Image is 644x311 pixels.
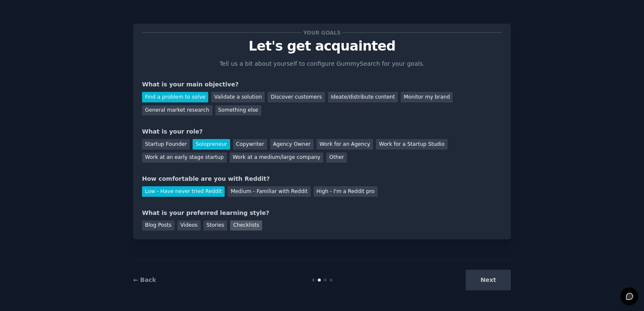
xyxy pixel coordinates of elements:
[142,153,227,163] div: Work at an early stage startup
[233,139,267,150] div: Copywriter
[133,276,156,283] a: ← Back
[142,92,208,102] div: Find a problem to solve
[228,186,310,197] div: Medium - Familiar with Reddit
[142,127,502,136] div: What is your role?
[204,220,227,231] div: Stories
[142,39,502,54] p: Let's get acquainted
[142,220,174,231] div: Blog Posts
[215,105,261,116] div: Something else
[328,92,398,102] div: Ideate/distribute content
[317,139,373,150] div: Work for an Agency
[193,139,230,150] div: Solopreneur
[314,186,378,197] div: High - I'm a Reddit pro
[142,174,502,183] div: How comfortable are you with Reddit?
[142,139,190,150] div: Startup Founder
[230,220,262,231] div: Checklists
[211,92,265,102] div: Validate a solution
[177,220,201,231] div: Videos
[142,209,502,217] div: What is your preferred learning style?
[216,59,428,68] p: Tell us a bit about yourself to configure GummySearch for your goals.
[142,186,225,197] div: Low - Have never tried Reddit
[270,139,314,150] div: Agency Owner
[142,105,212,116] div: General market research
[401,92,453,102] div: Monitor my brand
[302,28,342,37] span: Your goals
[142,80,502,89] div: What is your main objective?
[268,92,325,102] div: Discover customers
[326,153,347,163] div: Other
[376,139,447,150] div: Work for a Startup Studio
[230,153,323,163] div: Work at a medium/large company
